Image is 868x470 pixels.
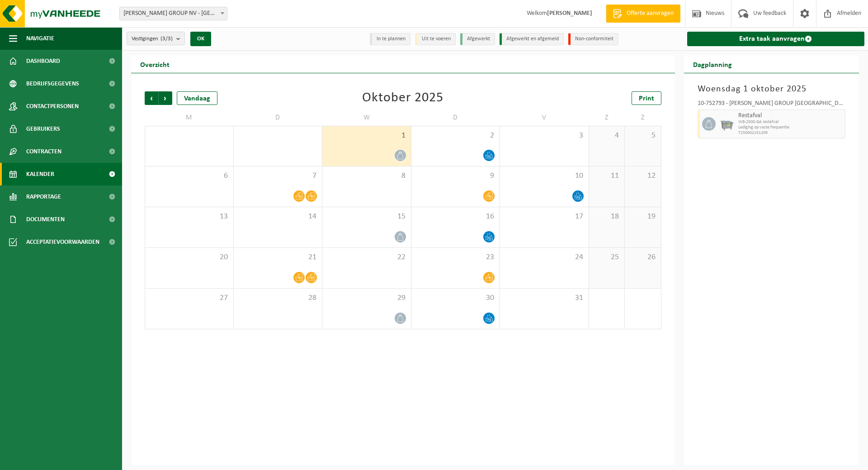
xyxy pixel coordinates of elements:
li: Non-conformiteit [568,33,618,45]
strong: [PERSON_NAME] [547,10,592,17]
span: 16 [416,212,495,222]
span: 20 [150,252,229,262]
h2: Overzicht [131,55,179,73]
span: 6 [150,171,229,181]
span: Volgende [159,91,172,105]
span: Navigatie [26,27,54,50]
span: 9 [416,171,495,181]
h2: Dagplanning [684,55,741,73]
span: 29 [327,293,406,303]
span: Bedrijfsgegevens [26,72,79,95]
span: 21 [238,252,318,262]
a: Print [632,91,661,105]
div: Vandaag [177,91,217,105]
div: 10-752793 - [PERSON_NAME] GROUP [GEOGRAPHIC_DATA] - [GEOGRAPHIC_DATA] [698,100,846,109]
span: 28 [238,293,318,303]
h3: Woensdag 1 oktober 2025 [698,82,846,96]
span: Print [639,95,654,102]
span: 11 [594,171,620,181]
span: 14 [238,212,318,222]
span: Dashboard [26,50,60,72]
span: 1 [327,131,406,141]
button: Vestigingen(3/3) [127,32,185,45]
td: M [145,109,234,126]
span: 7 [238,171,318,181]
span: 3 [505,131,584,141]
span: 27 [150,293,229,303]
span: 4 [594,131,620,141]
span: LEMAHIEU GROUP NV - GENT [120,7,227,20]
span: 2 [416,131,495,141]
count: (3/3) [160,36,173,42]
span: Restafval [738,112,843,119]
td: V [500,109,589,126]
span: Contracten [26,140,61,163]
span: WB-2500-GA restafval [738,119,843,125]
button: OK [190,32,211,46]
td: Z [625,109,661,126]
li: Uit te voeren [415,33,456,45]
span: 15 [327,212,406,222]
span: 13 [150,212,229,222]
span: 22 [327,252,406,262]
div: Oktober 2025 [362,91,443,105]
td: Z [589,109,625,126]
span: Acceptatievoorwaarden [26,231,99,253]
span: 30 [416,293,495,303]
span: Vestigingen [132,32,173,46]
img: WB-2500-GAL-GY-01 [720,117,734,131]
span: Documenten [26,208,65,231]
a: Extra taak aanvragen [687,32,865,46]
span: Gebruikers [26,118,60,140]
span: Offerte aanvragen [624,9,676,18]
td: D [411,109,500,126]
span: 8 [327,171,406,181]
span: 23 [416,252,495,262]
span: 19 [629,212,656,222]
span: 10 [505,171,584,181]
span: 5 [629,131,656,141]
span: 17 [505,212,584,222]
span: 24 [505,252,584,262]
span: 18 [594,212,620,222]
span: T250002151209 [738,130,843,136]
span: 26 [629,252,656,262]
a: Offerte aanvragen [606,5,680,23]
span: 25 [594,252,620,262]
span: Vorige [145,91,158,105]
td: D [234,109,323,126]
span: 12 [629,171,656,181]
span: Rapportage [26,185,61,208]
td: W [322,109,411,126]
span: Contactpersonen [26,95,79,118]
span: Kalender [26,163,54,185]
li: Afgewerkt en afgemeld [500,33,564,45]
li: In te plannen [370,33,410,45]
li: Afgewerkt [460,33,495,45]
span: Lediging op vaste frequentie [738,125,843,130]
span: 31 [505,293,584,303]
